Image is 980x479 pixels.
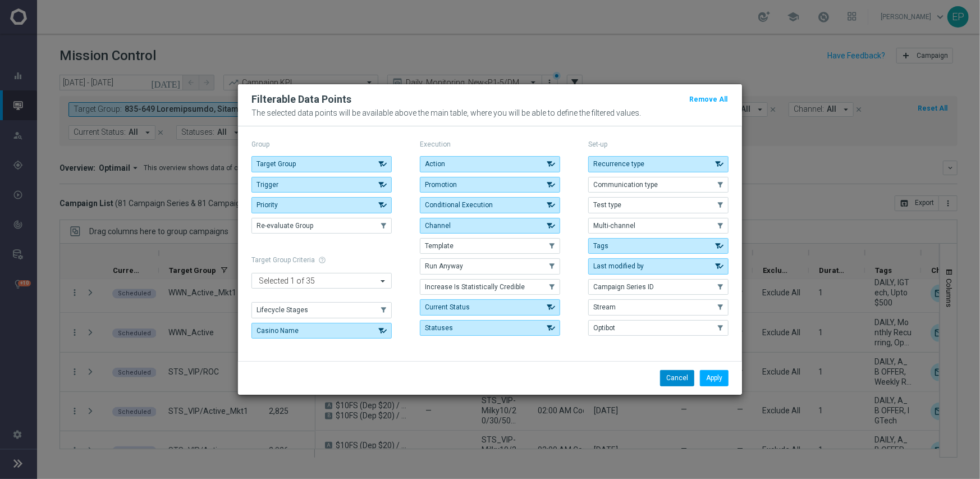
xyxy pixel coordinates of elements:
button: Channel [420,218,560,234]
button: Campaign Series ID [588,279,729,295]
span: Casino Name [257,327,299,335]
span: Communication type [593,181,658,189]
span: Campaign Series ID [593,283,654,291]
button: Last modified by [588,258,729,274]
p: Group [251,140,392,149]
button: Trigger [251,177,392,193]
button: Lifecycle Stages [251,302,392,318]
button: Action [420,156,560,172]
span: Priority [257,201,278,209]
button: Conditional Execution [420,197,560,213]
button: Promotion [420,177,560,193]
button: Run Anyway [420,258,560,274]
button: Remove All [688,93,729,106]
button: Communication type [588,177,729,193]
ng-select: Casino Name [251,273,392,289]
p: Execution [420,140,560,149]
span: Stream [593,303,616,311]
span: Tags [593,242,608,250]
button: Stream [588,299,729,315]
span: Conditional Execution [425,201,493,209]
span: Recurrence type [593,160,644,168]
button: Optibot [588,320,729,336]
button: Multi-channel [588,218,729,234]
span: Target Group [257,160,296,168]
button: Template [420,238,560,254]
button: Statuses [420,320,560,336]
span: Re-evaluate Group [257,222,313,230]
button: Increase Is Statistically Credible [420,279,560,295]
p: Set-up [588,140,729,149]
span: Optibot [593,324,615,332]
button: Apply [700,370,729,386]
span: Test type [593,201,621,209]
span: Increase Is Statistically Credible [425,283,525,291]
span: Promotion [425,181,457,189]
h2: Filterable Data Points [251,93,351,106]
button: Recurrence type [588,156,729,172]
span: Trigger [257,181,278,189]
h1: Target Group Criteria [251,256,392,264]
button: Priority [251,197,392,213]
button: Cancel [660,370,694,386]
p: The selected data points will be available above the main table, where you will be able to define... [251,108,729,117]
span: Statuses [425,324,453,332]
button: Current Status [420,299,560,315]
span: Run Anyway [425,262,463,270]
button: Re-evaluate Group [251,218,392,234]
span: help_outline [318,256,326,264]
span: Last modified by [593,262,644,270]
button: Casino Name [251,323,392,339]
span: Template [425,242,454,250]
span: Action [425,160,445,168]
span: Lifecycle Stages [257,306,308,314]
button: Target Group [251,156,392,172]
span: Multi-channel [593,222,635,230]
span: Channel [425,222,451,230]
button: Tags [588,238,729,254]
span: Current Status [425,303,470,311]
span: Selected 1 of 35 [256,276,318,286]
button: Test type [588,197,729,213]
